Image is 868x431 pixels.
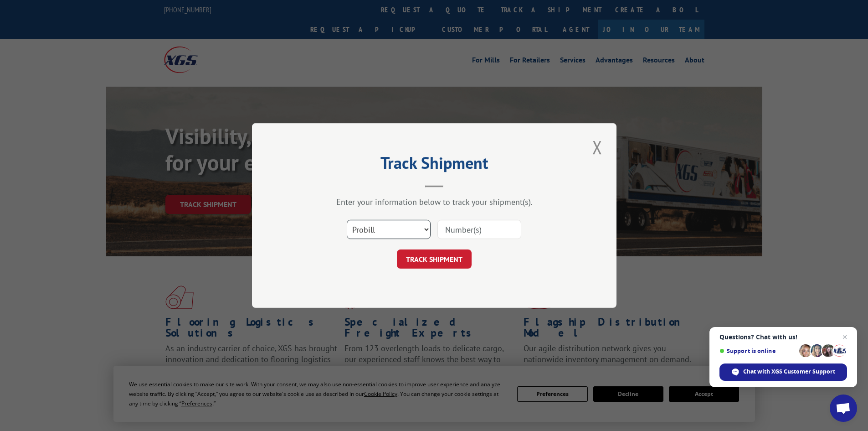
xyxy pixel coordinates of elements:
[719,363,847,381] span: Chat with XGS Customer Support
[298,156,571,174] h2: Track Shipment
[830,395,857,422] a: Open chat
[298,197,571,207] div: Enter your information below to track your shipment(s).
[590,135,605,160] button: Close modal
[743,368,835,376] span: Chat with XGS Customer Support
[719,348,796,354] span: Support is online
[397,249,472,269] button: TRACK SHIPMENT
[719,333,847,341] span: Questions? Chat with us!
[437,220,521,239] input: Number(s)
